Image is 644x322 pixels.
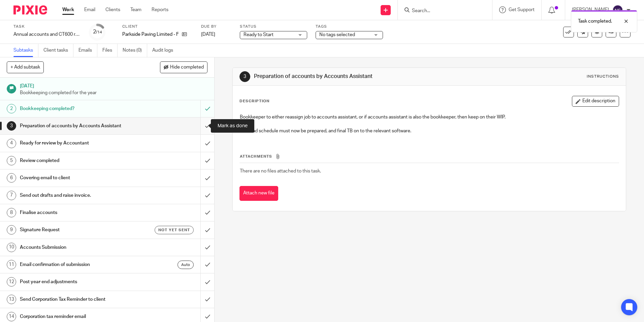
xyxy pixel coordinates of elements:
[20,242,136,252] h1: Accounts Submission
[240,155,272,158] span: Attachments
[20,312,136,322] h1: Corporation tax reminder email
[20,225,136,235] h1: Signature Request
[123,44,147,57] a: Notes (0)
[7,104,16,113] div: 2
[7,139,16,148] div: 4
[20,156,136,166] h1: Review completed
[13,24,81,29] label: Task
[152,6,168,13] a: Reports
[7,312,16,321] div: 14
[122,31,179,38] p: Parkside Paving Limited - FFA
[572,96,619,107] button: Edit description
[160,61,207,73] button: Hide completed
[7,156,16,165] div: 5
[130,6,141,13] a: Team
[20,81,208,89] h1: [DATE]
[587,74,619,79] div: Instructions
[78,44,97,57] a: Emails
[201,32,215,37] span: [DATE]
[20,208,136,218] h1: Finalise accounts
[170,65,204,70] span: Hide completed
[20,104,136,114] h1: Bookkeeping completed?
[20,294,136,304] h1: Send Corporation Tax Reminder to client
[239,186,278,201] button: Attach new file
[20,173,136,183] h1: Covering email to client
[102,44,118,57] a: Files
[240,128,618,134] p: The lead schedule must now be prepared, and final TB on to the relevant software.
[7,260,16,269] div: 11
[20,121,136,131] h1: Preparation of accounts by Accounts Assistant
[93,28,102,36] div: 2
[20,260,136,270] h1: Email confirmation of submission
[316,24,383,29] label: Tags
[84,6,95,13] a: Email
[122,24,193,29] label: Client
[612,5,623,16] img: svg%3E
[7,173,16,183] div: 6
[158,227,190,233] span: Not yet sent
[240,169,321,173] span: There are no files attached to this task.
[578,18,612,25] p: Task completed.
[7,121,16,131] div: 3
[7,191,16,200] div: 7
[254,73,444,80] h1: Preparation of accounts by Accounts Assistant
[13,5,47,15] img: Pixie
[240,24,307,29] label: Status
[62,6,74,13] a: Work
[178,261,194,269] div: Auto
[20,277,136,287] h1: Post year end adjustments
[20,89,208,96] p: Bookkeeping completed for the year
[20,138,136,148] h1: Ready for review by Accountant
[319,32,355,37] span: No tags selected
[240,114,618,120] p: Bookkeeper to either reassign job to accounts assistant, or if accounts assistant is also the boo...
[7,277,16,287] div: 12
[20,190,136,200] h1: Send out drafts and raise invoice.
[201,24,231,29] label: Due by
[13,44,38,57] a: Subtasks
[239,71,250,82] div: 3
[7,208,16,217] div: 8
[152,44,178,57] a: Audit logs
[7,243,16,252] div: 10
[7,225,16,235] div: 9
[7,295,16,304] div: 13
[43,44,73,57] a: Client tasks
[96,30,102,34] small: /14
[13,31,81,38] div: Annual accounts and CT600 return - BOOKKEEPING CLIENTS
[244,32,273,37] span: Ready to Start
[239,99,269,104] p: Description
[105,6,120,13] a: Clients
[7,61,44,73] button: + Add subtask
